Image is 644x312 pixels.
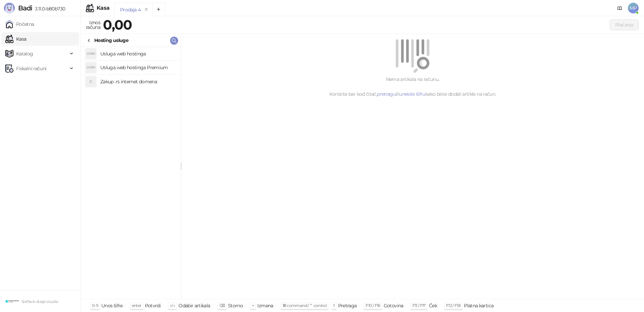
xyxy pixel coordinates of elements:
div: Storno [228,301,243,310]
a: unesite šifru [399,91,425,97]
div: Izmena [257,301,273,310]
div: grid [81,47,181,299]
div: UWH [86,48,96,59]
div: Z. [86,76,96,87]
h4: Usluga web hostinga [100,48,175,59]
span: 3.11.0-b80b730 [32,6,65,12]
span: F10 / F16 [366,303,380,308]
span: MP [628,3,639,13]
div: Potvrdi [145,301,161,310]
img: Logo [4,3,15,13]
a: Kasa [5,32,26,46]
div: Platna kartica [464,301,493,310]
span: F11 / F17 [413,303,426,308]
span: ⌘ command / ⌃ control [282,303,327,308]
span: Katalog [16,47,33,60]
div: Kasa [97,5,109,11]
a: Početna [5,17,34,31]
div: Gotovina [384,301,404,310]
h4: Usluga web hostinga Premium [100,62,175,73]
button: Add tab [152,3,165,16]
div: Pretraga [338,301,357,310]
strong: 0,00 [103,16,132,33]
span: Fiskalni računi [16,62,46,75]
h4: Zakup .rs internet domena [100,76,175,87]
div: Unos šifre [101,301,123,310]
a: pretragu [377,91,396,97]
div: UWH [86,62,96,73]
span: ⌫ [219,303,225,308]
small: SixPack dizajn studio [21,299,58,304]
div: Ček [429,301,437,310]
div: Prodaja 4 [120,6,141,13]
span: 0-9 [92,303,98,308]
span: F12 / F18 [446,303,461,308]
button: Plaćanje [610,19,639,30]
span: enter [132,303,142,308]
a: Dokumentacija [614,3,625,13]
div: Iznos računa [85,18,102,32]
span: Badi [18,4,32,12]
div: Odabir artikala [178,301,210,310]
button: remove [142,7,151,12]
span: ↑/↓ [170,303,175,308]
img: 64x64-companyLogo-c0f15fc2-590b-4c4d-8601-947f8e542bf2.png [5,295,19,308]
div: Hosting usluge [94,37,128,44]
span: f [333,303,334,308]
span: + [252,303,254,308]
div: Nema artikala na računu. Koristite bar kod čitač, ili kako biste dodali artikle na račun. [189,76,636,98]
